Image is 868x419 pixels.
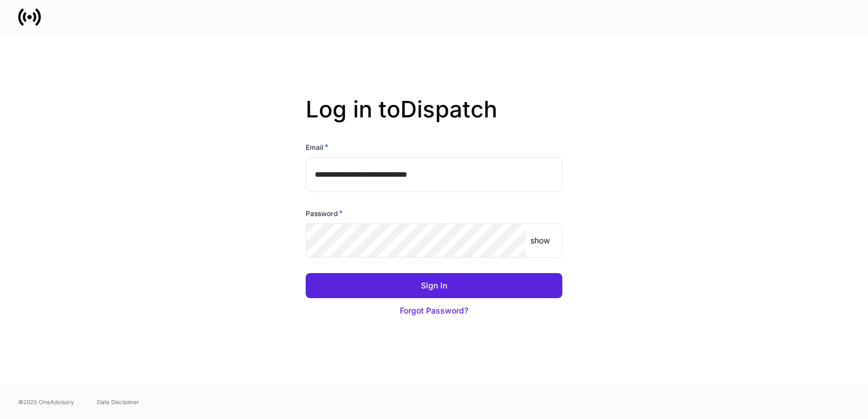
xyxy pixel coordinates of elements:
div: Forgot Password? [400,305,468,316]
button: Sign In [306,273,562,298]
h2: Log in to Dispatch [306,96,562,141]
h6: Password [306,208,343,219]
p: show [530,235,550,246]
h6: Email [306,141,328,153]
a: Data Disclaimer [97,397,139,406]
div: Sign In [421,280,447,291]
button: Forgot Password? [306,298,562,323]
span: © 2025 OneAdvisory [18,397,74,406]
